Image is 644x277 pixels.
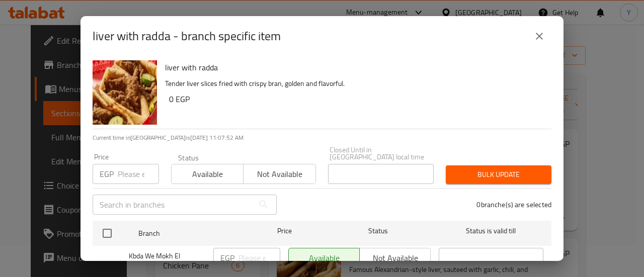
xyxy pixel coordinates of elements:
span: Bulk update [454,168,543,181]
span: Branch [138,227,243,240]
p: 0 branche(s) are selected [476,200,551,210]
h2: liver with radda - branch specific item [93,28,281,44]
h6: 0 EGP [169,92,543,106]
span: Not available [248,167,311,181]
p: Current time in [GEOGRAPHIC_DATA] is [DATE] 11:07:52 AM [93,133,551,142]
span: Available [176,167,239,181]
p: Tender liver slices fried with crispy bran, golden and flavorful. [165,77,543,90]
button: Bulk update [446,165,551,184]
button: Not available [243,164,315,184]
input: Search in branches [93,195,254,215]
p: EGP [220,252,234,264]
img: liver with radda [93,60,157,125]
button: close [527,24,551,48]
input: Please enter price [238,248,280,268]
input: Please enter price [118,164,159,184]
span: Price [251,225,318,237]
span: Status [326,225,431,237]
p: EGP [100,168,114,180]
button: Available [171,164,244,184]
h6: liver with radda [165,60,543,74]
span: Status is valid till [439,225,543,237]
